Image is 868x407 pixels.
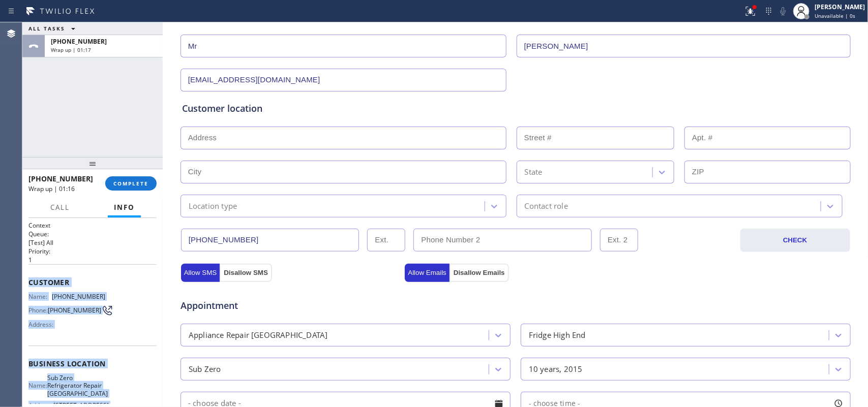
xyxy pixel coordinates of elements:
[114,203,135,212] span: Info
[28,238,157,247] p: [Test] All
[740,229,850,252] button: CHECK
[600,229,638,252] input: Ext. 2
[181,161,506,183] input: City
[28,293,52,300] span: Name:
[28,382,47,389] span: Name:
[28,359,157,368] span: Business location
[28,25,65,32] span: ALL TASKS
[28,277,157,287] span: Customer
[776,4,790,18] button: Mute
[367,229,405,252] input: Ext.
[113,180,148,187] span: COMPLETE
[181,127,506,149] input: Address
[517,35,851,57] input: Last Name
[181,69,506,91] input: Email
[48,306,101,314] span: [PHONE_NUMBER]
[189,200,237,212] div: Location type
[181,229,360,252] input: Phone Number
[525,200,568,212] div: Contact role
[684,161,851,183] input: ZIP
[182,102,849,115] div: Customer location
[220,264,272,282] button: Disallow SMS
[51,46,91,53] span: Wrap up | 01:17
[189,363,221,375] div: Sub Zero
[28,306,48,314] span: Phone:
[50,203,70,212] span: Call
[105,176,157,191] button: COMPLETE
[28,321,55,328] span: Address:
[413,229,592,252] input: Phone Number 2
[181,299,403,312] span: Appointment
[450,264,509,282] button: Disallow Emails
[108,198,141,217] button: Info
[28,256,157,264] p: 1
[815,12,855,19] span: Unavailable | 0s
[28,221,157,230] h1: Context
[28,247,157,256] h2: Priority:
[28,230,157,238] h2: Queue:
[52,293,105,300] span: [PHONE_NUMBER]
[28,174,93,183] span: [PHONE_NUMBER]
[44,198,76,217] button: Call
[405,264,450,282] button: Allow Emails
[47,374,108,397] span: Sub Zero Refrigerator Repair [GEOGRAPHIC_DATA]
[181,264,220,282] button: Allow SMS
[529,329,586,341] div: Fridge High End
[181,35,506,57] input: First Name
[28,184,75,193] span: Wrap up | 01:16
[22,22,85,35] button: ALL TASKS
[189,329,328,341] div: Appliance Repair [GEOGRAPHIC_DATA]
[525,166,543,178] div: State
[815,3,865,11] div: [PERSON_NAME]
[529,363,583,375] div: 10 years, 2015
[51,37,107,46] span: [PHONE_NUMBER]
[684,127,851,149] input: Apt. #
[517,127,675,149] input: Street #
